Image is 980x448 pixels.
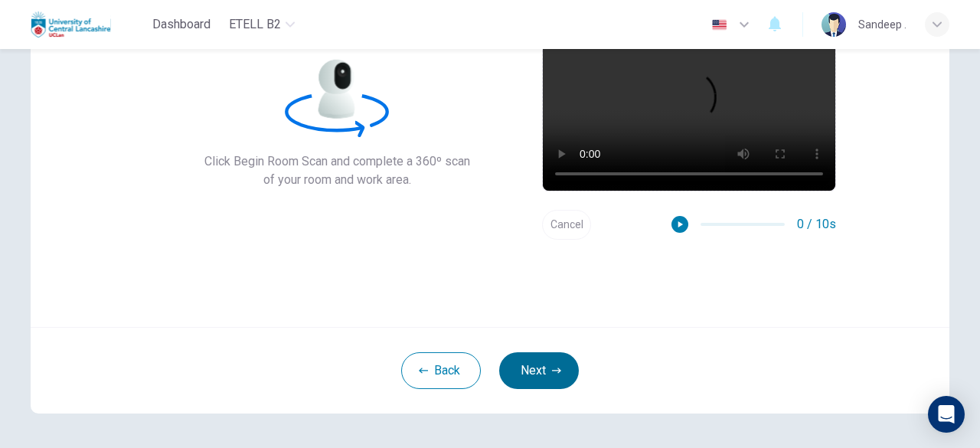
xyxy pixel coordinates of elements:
div: Open Intercom Messenger [928,396,965,433]
img: Uclan logo [31,9,111,40]
span: eTELL B2 [229,15,281,34]
span: Dashboard [152,15,211,34]
button: Back [401,352,481,389]
img: Profile picture [822,12,846,37]
span: Click Begin Room Scan and complete a 360º scan [204,152,470,171]
span: of your room and work area. [204,171,470,189]
div: Sandeep . [858,15,906,34]
button: Cancel [542,210,591,240]
span: 0 / 10s [797,215,836,234]
button: Dashboard [146,11,217,38]
button: Next [499,352,579,389]
a: Uclan logo [31,9,146,40]
button: eTELL B2 [223,11,301,38]
img: en [710,19,729,31]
